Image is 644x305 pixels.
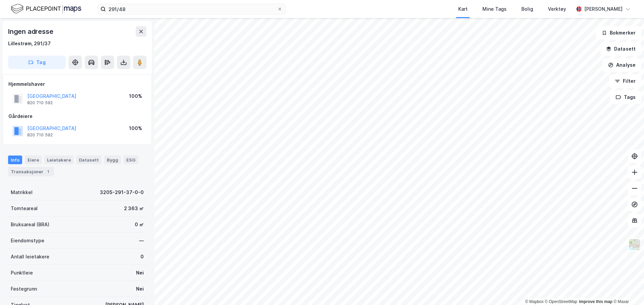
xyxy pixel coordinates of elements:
div: Datasett [76,156,101,164]
button: Filter [609,74,641,88]
div: Eiendomstype [11,237,44,245]
div: 820 710 592 [27,100,53,106]
div: Bygg [104,156,121,164]
div: Bruksareal (BRA) [11,221,49,229]
div: Matrikkel [11,188,33,196]
iframe: Chat Widget [610,273,644,305]
div: Gårdeiere [8,112,146,120]
div: Mine Tags [482,5,507,13]
div: Lillestrøm, 291/37 [8,40,51,48]
button: Datasett [600,42,641,56]
img: logo.f888ab2527a4732fd821a326f86c7f29.svg [11,3,81,15]
button: Tags [610,90,641,104]
div: Nei [136,269,144,277]
div: Nei [136,285,144,293]
div: 100% [129,92,142,100]
div: Leietakere [44,156,74,164]
a: Improve this map [579,299,612,304]
div: [PERSON_NAME] [584,5,622,13]
div: Hjemmelshaver [8,80,146,88]
div: 820 710 592 [27,132,53,138]
div: 0 [140,253,144,261]
div: Punktleie [11,269,33,277]
div: 1 [45,168,51,175]
div: Tomteareal [11,204,38,212]
button: Tag [8,56,66,69]
div: 2 363 ㎡ [124,204,144,212]
a: OpenStreetMap [545,299,577,304]
div: Info [8,156,22,164]
div: Kontrollprogram for chat [610,273,644,305]
input: Søk på adresse, matrikkel, gårdeiere, leietakere eller personer [106,4,277,14]
img: Z [628,238,641,251]
div: — [139,237,144,245]
div: ESG [124,156,138,164]
button: Analyse [602,58,641,72]
div: Verktøy [548,5,566,13]
div: Kart [458,5,468,13]
div: Festegrunn [11,285,37,293]
div: Bolig [521,5,533,13]
div: Ingen adresse [8,26,54,37]
div: Transaksjoner [8,167,54,176]
div: 100% [129,124,142,132]
div: Eiere [25,156,42,164]
a: Mapbox [525,299,544,304]
div: Antall leietakere [11,253,49,261]
div: 0 ㎡ [135,221,144,229]
button: Bokmerker [596,26,641,40]
div: 3205-291-37-0-0 [100,188,144,196]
